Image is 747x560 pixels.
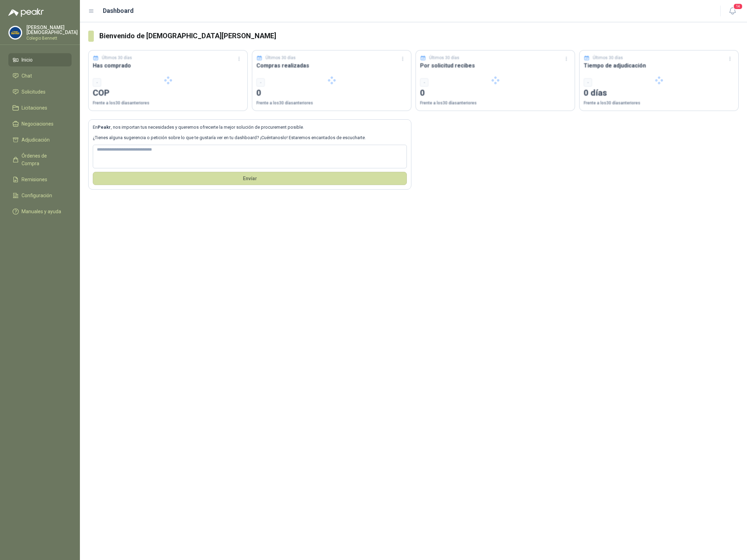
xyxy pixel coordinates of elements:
p: En , nos importan tus necesidades y queremos ofrecerte la mejor solución de procurement posible. [93,124,407,131]
span: Manuales y ayuda [22,208,61,215]
a: Solicitudes [8,85,72,98]
b: Peakr [98,125,111,130]
p: [PERSON_NAME] [DEMOGRAPHIC_DATA] [26,25,78,35]
span: Chat [22,72,32,80]
span: Licitaciones [22,104,47,112]
span: Negociaciones [22,120,54,128]
p: ¿Tienes alguna sugerencia o petición sobre lo que te gustaría ver en tu dashboard? ¡Cuéntanoslo! ... [93,134,407,141]
a: Inicio [8,53,72,66]
span: Configuración [22,192,52,199]
span: Adjudicación [22,136,50,144]
span: Inicio [22,56,33,64]
p: Colegio Bennett [26,36,78,40]
button: Envíar [93,172,407,185]
span: Solicitudes [22,88,46,96]
a: Órdenes de Compra [8,149,72,170]
h1: Dashboard [103,6,134,16]
a: Manuales y ayuda [8,205,72,218]
a: Adjudicación [8,133,72,146]
a: Configuración [8,189,72,202]
img: Company Logo [9,26,22,39]
a: Remisiones [8,173,72,186]
a: Chat [8,69,72,82]
span: 14 [733,3,743,10]
span: Órdenes de Compra [22,152,65,167]
a: Negociaciones [8,117,72,130]
img: Logo peakr [8,8,44,17]
h3: Bienvenido de [DEMOGRAPHIC_DATA][PERSON_NAME] [99,31,739,41]
a: Licitaciones [8,101,72,114]
button: 14 [726,5,739,17]
span: Remisiones [22,176,47,183]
